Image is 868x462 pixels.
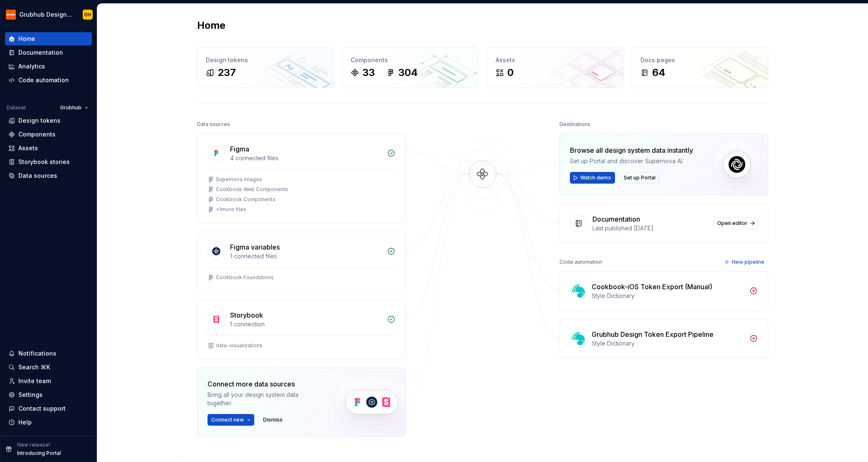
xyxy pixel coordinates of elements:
div: Code automation [18,76,69,84]
a: Design tokens [5,114,92,127]
div: Home [18,35,35,43]
div: Settings [18,391,43,399]
button: New pipeline [721,256,768,268]
div: Storybook stories [18,158,70,166]
div: Documentation [18,48,63,57]
p: New release! [17,442,50,448]
p: Introducing Portal [17,450,61,457]
a: Analytics [5,60,92,73]
div: Contact support [18,404,66,413]
div: Data sources [18,172,57,180]
a: Settings [5,388,92,401]
a: Code automation [5,73,92,87]
div: Cookbook Web Components [216,186,288,193]
span: New pipeline [732,259,764,265]
button: Watch demo [570,172,615,184]
div: + 1 more files [216,206,246,213]
div: 33 [362,66,375,79]
span: Watch demo [580,174,611,181]
button: Search ⌘K [5,361,92,374]
h2: Home [197,19,225,32]
a: Home [5,32,92,45]
div: Style Dictionary [592,339,744,348]
div: Help [18,418,32,427]
div: Cookbook Foundations [216,274,274,281]
div: Notifications [18,349,56,358]
div: 304 [398,66,418,79]
div: 1 connection [230,320,382,328]
button: Contact support [5,402,92,415]
div: Analytics [18,62,45,71]
div: Destinations [559,119,590,130]
div: DH [84,11,91,18]
span: Open editor [717,220,747,227]
div: Set up Portal and discover Supernova AI. [570,157,693,165]
div: Grubhub Design Token Export Pipeline [592,329,714,339]
a: Components33304 [342,47,478,88]
span: Connect new [211,417,244,423]
a: Invite team [5,374,92,388]
a: Storybook stories [5,155,92,169]
div: Dataset [7,104,26,111]
a: Docs pages64 [632,47,768,88]
div: Storybook [230,310,263,320]
div: Search ⌘K [18,363,50,371]
div: Figma variables [230,242,280,252]
span: Set up Portal [624,174,655,181]
div: 4 connected files [230,154,382,162]
div: 1 connected files [230,252,382,260]
button: Dismiss [259,414,286,426]
div: Style Dictionary [592,292,744,300]
a: Assets [5,141,92,155]
button: Help [5,416,92,429]
span: Dismiss [263,417,283,423]
div: Code automation [559,256,602,268]
div: 0 [507,66,514,79]
div: Data sources [197,119,230,130]
div: Design tokens [206,56,325,64]
button: Connect new [208,414,254,426]
div: Figma [230,144,249,154]
button: Grubhub Design SystemDH [2,5,95,23]
a: Figma variables1 connected filesCookbook Foundations [197,232,406,291]
a: Open editor [714,217,758,229]
a: Assets0 [487,47,623,88]
div: Invite team [18,377,51,385]
a: Documentation [5,46,92,59]
button: Notifications [5,347,92,360]
a: Data sources [5,169,92,182]
button: Grubhub [56,102,92,114]
div: 237 [218,66,236,79]
div: Last published [DATE] [592,224,709,232]
div: Docs pages [640,56,759,64]
div: Components [351,56,470,64]
div: 64 [652,66,666,79]
div: Grubhub Design System [19,10,73,19]
a: Design tokens237 [197,47,334,88]
div: Browse all design system data instantly [570,145,693,155]
div: data-visualizations [216,342,263,349]
div: Assets [496,56,615,64]
img: 4e8d6f31-f5cf-47b4-89aa-e4dec1dc0822.png [6,10,16,20]
div: Supernova Images [216,176,262,183]
a: Figma4 connected filesSupernova ImagesCookbook Web ComponentsCookbook Components+1more files [197,134,406,223]
button: Set up Portal [620,172,659,184]
div: Documentation [592,214,640,224]
div: Components [18,130,56,139]
div: Connect more data sources [208,379,320,389]
a: Components [5,128,92,141]
div: Bring all your design system data together. [208,391,320,407]
div: Design tokens [18,116,61,125]
div: Cookbook-iOS Token Export (Manual) [592,282,712,292]
a: Storybook1 connectiondata-visualizations [197,300,406,359]
div: Assets [18,144,38,152]
div: Cookbook Components [216,196,276,203]
span: Grubhub [60,104,81,111]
